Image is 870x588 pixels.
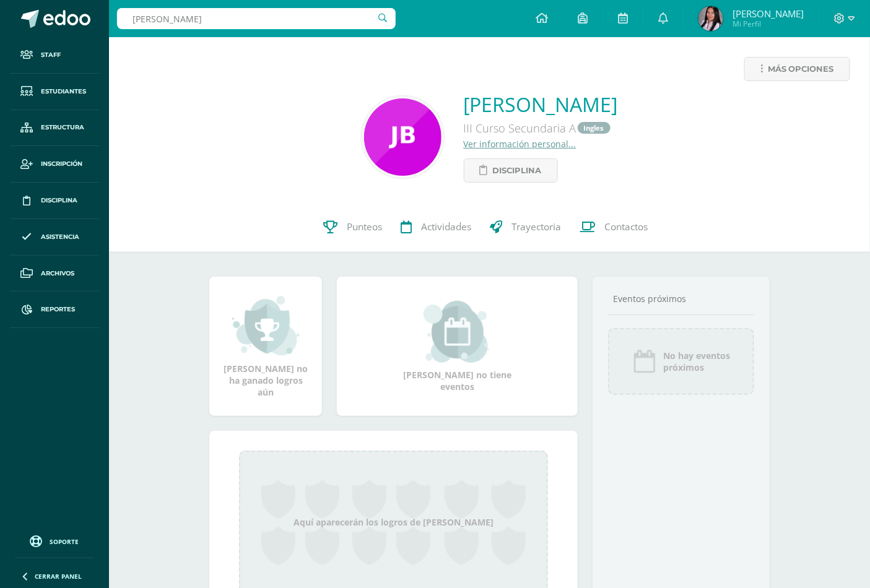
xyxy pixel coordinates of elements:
[424,301,491,363] img: event_small.png
[512,221,562,234] span: Trayectoria
[10,74,99,110] a: Estudiantes
[768,58,834,80] span: Más opciones
[10,37,99,74] a: Staff
[10,219,99,256] a: Asistencia
[632,349,657,374] img: event_icon.png
[571,202,658,252] a: Contactos
[15,532,94,549] a: Soporte
[364,98,442,176] img: 5c34b7c85239d21f84de8d7a6376f44e.png
[663,350,730,373] span: No hay eventos próximos
[41,269,74,279] span: Archivos
[41,232,79,242] span: Asistencia
[41,305,75,314] span: Reportes
[41,87,86,97] span: Estudiantes
[10,256,99,292] a: Archivos
[315,202,392,252] a: Punteos
[481,202,571,252] a: Trayectoria
[10,146,99,183] a: Inscripción
[41,123,84,132] span: Estructura
[41,50,61,60] span: Staff
[35,572,82,581] span: Cerrar panel
[422,221,472,234] span: Actividades
[464,138,576,150] a: Ver información personal...
[464,158,558,183] a: Disciplina
[41,159,82,169] span: Inscripción
[10,110,99,147] a: Estructura
[493,159,542,182] span: Disciplina
[396,301,520,392] div: [PERSON_NAME] no tiene eventos
[733,7,804,20] span: [PERSON_NAME]
[41,196,77,205] span: Disciplina
[347,221,383,234] span: Punteos
[117,8,396,29] input: Busca un usuario...
[10,292,99,328] a: Reportes
[232,295,300,357] img: achievement_small.png
[464,91,618,118] a: [PERSON_NAME]
[222,295,310,398] div: [PERSON_NAME] no ha ganado logros aún
[733,19,804,29] span: Mi Perfil
[698,6,723,31] img: 1c4a8e29229ca7cba10d259c3507f649.png
[10,183,99,219] a: Disciplina
[578,122,611,134] a: Ingles
[608,293,754,305] div: Eventos próximos
[464,118,618,138] div: III Curso Secundaria A
[392,202,481,252] a: Actividades
[50,537,79,546] span: Soporte
[605,221,648,234] span: Contactos
[744,57,850,81] a: Más opciones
